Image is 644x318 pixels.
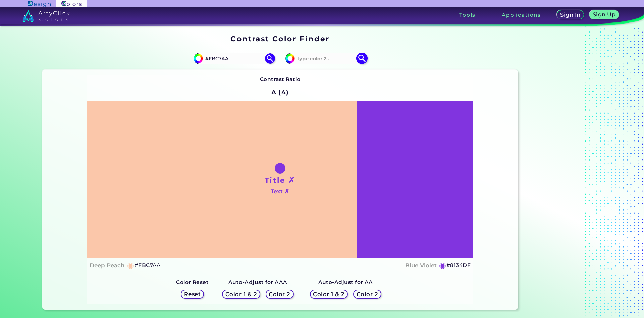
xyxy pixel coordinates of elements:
img: icon search [356,53,368,64]
h4: Text ✗ [271,187,289,196]
a: Sign Up [589,10,620,20]
h5: Sign In [560,12,581,18]
img: icon search [265,53,275,63]
img: ArtyClick Design logo [28,1,50,7]
h5: Color 2 [356,291,379,297]
strong: Contrast Ratio [260,76,301,82]
h5: #FBC7AA [135,261,160,270]
h5: Color 2 [268,291,291,297]
h4: Blue Violet [405,261,437,270]
h5: Reset [184,291,201,297]
h5: ◉ [127,261,135,269]
h5: #8134DF [446,261,471,270]
h1: Contrast Color Finder [230,34,329,44]
img: logo_artyclick_colors_white.svg [22,10,70,22]
strong: Auto-Adjust for AAA [228,279,287,285]
h5: Color 1 & 2 [225,291,258,297]
h2: A (4) [268,85,292,100]
h3: Applications [502,12,541,17]
strong: Color Reset [176,279,209,285]
h5: Color 1 & 2 [312,291,345,297]
h3: Tools [459,12,476,17]
strong: Auto-Adjust for AA [318,279,373,285]
a: Sign In [556,10,585,20]
h1: Title ✗ [265,175,296,185]
input: type color 1.. [203,54,265,63]
input: type color 2.. [295,54,357,63]
h4: Deep Peach [90,261,125,270]
h5: ◉ [439,261,446,269]
h5: Sign Up [592,12,616,17]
